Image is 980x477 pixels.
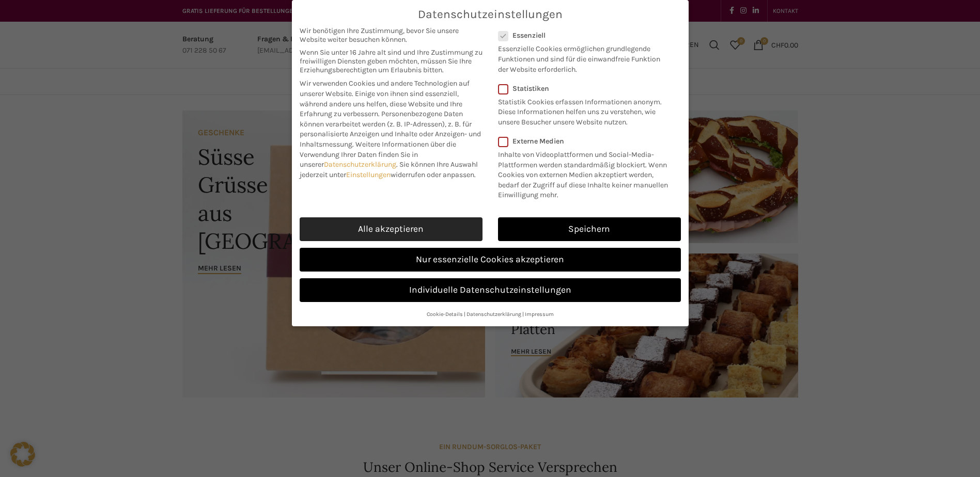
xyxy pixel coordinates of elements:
[466,311,521,317] a: Datenschutzerklärung
[498,217,681,241] a: Speichern
[498,31,667,40] label: Essenziell
[498,93,667,128] p: Statistik Cookies erfassen Informationen anonym. Diese Informationen helfen uns zu verstehen, wie...
[300,160,478,179] span: Sie können Ihre Auswahl jederzeit unter widerrufen oder anpassen.
[525,311,554,317] a: Impressum
[300,217,483,241] a: Alle akzeptieren
[498,40,667,74] p: Essenzielle Cookies ermöglichen grundlegende Funktionen und sind für die einwandfreie Funktion de...
[300,48,483,74] span: Wenn Sie unter 16 Jahre alt sind und Ihre Zustimmung zu freiwilligen Diensten geben möchten, müss...
[300,79,470,118] span: Wir verwenden Cookies und andere Technologien auf unserer Website. Einige von ihnen sind essenzie...
[300,140,456,169] span: Weitere Informationen über die Verwendung Ihrer Daten finden Sie in unserer .
[418,8,563,21] span: Datenschutzeinstellungen
[324,160,396,169] a: Datenschutzerklärung
[300,248,681,272] a: Nur essenzielle Cookies akzeptieren
[498,84,667,93] label: Statistiken
[427,311,463,317] a: Cookie-Details
[300,278,681,302] a: Individuelle Datenschutzeinstellungen
[300,109,481,149] span: Personenbezogene Daten können verarbeitet werden (z. B. IP-Adressen), z. B. für personalisierte A...
[300,26,483,44] span: Wir benötigen Ihre Zustimmung, bevor Sie unsere Website weiter besuchen können.
[346,170,391,179] a: Einstellungen
[498,146,674,200] p: Inhalte von Videoplattformen und Social-Media-Plattformen werden standardmäßig blockiert. Wenn Co...
[498,137,674,146] label: Externe Medien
